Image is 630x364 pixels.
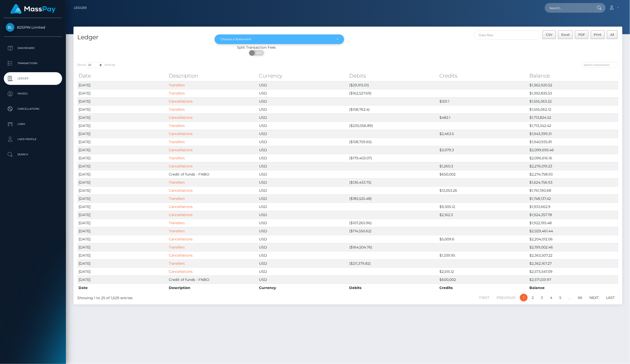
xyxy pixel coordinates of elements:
[258,227,348,235] td: USD
[169,131,193,136] a: Cancellations
[438,186,528,195] td: $13,053.26
[169,107,185,112] a: Transfers
[73,45,439,50] div: Split Transaction Fees
[77,97,168,105] td: [DATE]
[438,235,528,243] td: $5,009.6
[258,154,348,162] td: USD
[528,97,619,105] td: $1,555,363.22
[528,89,619,97] td: $1,392,835.53
[528,178,619,186] td: $1,624,756.93
[258,276,348,284] td: USD
[169,123,185,128] a: Transfers
[258,71,348,81] th: Currency
[528,138,619,146] td: $1,940,935.81
[4,25,62,30] span: B2SPIN Limited
[545,3,592,13] input: Search...
[169,269,193,274] a: Cancellations
[258,178,348,186] td: USD
[77,170,168,178] td: [DATE]
[77,81,168,89] td: [DATE]
[348,138,438,146] td: ($158,759.65)
[6,23,14,32] img: B2SPIN Limited
[169,83,185,87] a: Transfers
[438,71,528,81] th: Credits
[168,71,258,81] th: Description
[169,196,185,201] a: Transfers
[438,276,528,284] td: $600,002
[77,89,168,97] td: [DATE]
[252,50,265,56] span: OFF
[169,99,193,104] a: Cancellations
[258,284,348,292] th: Currency
[543,30,556,39] button: CSV
[528,259,619,267] td: $2,362,167.27
[77,122,168,130] td: [DATE]
[587,294,602,301] a: Next
[546,33,553,36] span: CSV
[77,113,168,122] td: [DATE]
[4,118,62,130] a: Links
[438,97,528,105] td: $301.1
[438,113,528,122] td: $482.1
[169,180,185,185] a: Transfers
[169,164,193,168] a: Cancellations
[169,213,193,217] a: Cancellations
[10,4,55,14] img: MassPay Logo
[74,3,87,13] a: Ledger
[77,138,168,146] td: [DATE]
[348,219,438,227] td: ($107,265.96)
[77,235,168,243] td: [DATE]
[169,229,185,233] a: Transfers
[258,89,348,97] td: USD
[438,170,528,178] td: $650,002
[348,284,438,292] th: Debits
[258,203,348,211] td: USD
[528,267,619,276] td: $2,573,547.09
[520,294,528,301] a: 1
[528,113,619,122] td: $1,713,824.52
[6,90,60,98] p: Payees
[528,146,619,154] td: $2,099,695.46
[77,203,168,211] td: [DATE]
[258,122,348,130] td: USD
[77,105,168,113] td: [DATE]
[169,253,193,258] a: Cancellations
[77,211,168,219] td: [DATE]
[77,195,168,203] td: [DATE]
[4,133,62,146] a: User Profile
[169,188,193,193] a: Cancellations
[258,130,348,138] td: USD
[558,30,573,39] button: Excel
[438,146,528,154] td: $3,079.3
[220,37,333,41] div: Choose a Statement
[258,195,348,203] td: USD
[348,259,438,267] td: ($211,379.82)
[77,71,168,81] th: Date
[528,235,619,243] td: $2,204,012.06
[438,284,528,292] th: Credits
[77,243,168,251] td: [DATE]
[538,294,546,301] a: 3
[582,62,619,68] input: Search transactions
[575,30,589,39] button: PDF
[258,146,348,154] td: USD
[528,130,619,138] td: $1,943,399.31
[528,211,619,219] td: $1,924,357.78
[6,44,60,52] p: Dashboard
[215,34,344,44] button: Choose a Statement
[77,267,168,276] td: [DATE]
[438,203,528,211] td: $9,305.12
[528,105,619,113] td: $1,555,062.12
[77,130,168,138] td: [DATE]
[258,219,348,227] td: USD
[348,122,438,130] td: ($230,056.89)
[578,33,585,36] span: PDF
[258,267,348,276] td: USD
[528,122,619,130] td: $1,713,342.42
[594,33,602,36] span: Print
[258,186,348,195] td: USD
[557,294,564,301] a: 5
[169,115,193,120] a: Cancellations
[77,162,168,170] td: [DATE]
[561,33,569,36] span: Excel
